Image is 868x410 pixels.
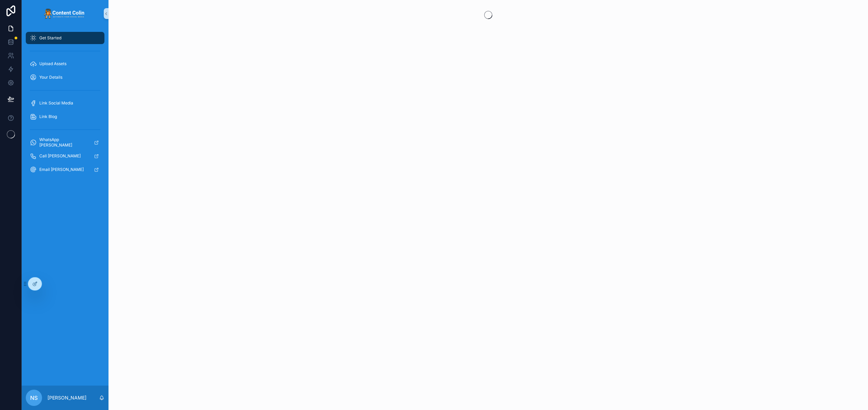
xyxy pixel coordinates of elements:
[26,58,104,70] a: Upload Assets
[39,35,61,41] span: Get Started
[39,153,81,159] span: Call [PERSON_NAME]
[39,137,88,148] span: WhatsApp [PERSON_NAME]
[39,100,73,106] span: Link Social Media
[44,8,86,19] img: App logo
[26,71,104,83] a: Your Details
[30,394,38,402] span: NS
[47,394,86,401] p: [PERSON_NAME]
[39,167,84,172] span: Email [PERSON_NAME]
[26,111,104,123] a: Link Blog
[26,97,104,109] a: Link Social Media
[39,75,62,80] span: Your Details
[26,136,104,149] a: WhatsApp [PERSON_NAME]
[22,27,108,184] div: scrollable content
[26,150,104,162] a: Call [PERSON_NAME]
[26,163,104,176] a: Email [PERSON_NAME]
[26,32,104,44] a: Get Started
[39,114,57,119] span: Link Blog
[39,61,66,66] span: Upload Assets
